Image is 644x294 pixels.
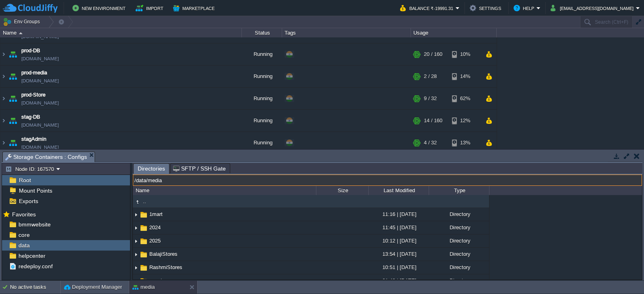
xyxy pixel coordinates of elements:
[452,66,478,87] div: 14%
[242,66,282,87] div: Running
[242,110,282,132] div: Running
[139,237,148,246] img: AMDAwAAAACH5BAEAAAAALAAAAAABAAEAAAICRAEAOw==
[10,211,37,218] a: Favorites
[7,66,19,87] img: AMDAwAAAACH5BAEAAAAALAAAAAABAAEAAAICRAEAOw==
[138,164,165,174] span: Directories
[21,121,59,129] span: [DOMAIN_NAME]
[0,110,7,132] img: AMDAwAAAACH5BAEAAAAALAAAAAABAAEAAAICRAEAOw==
[429,234,489,247] div: Directory
[133,208,139,221] img: AMDAwAAAACH5BAEAAAAALAAAAAABAAEAAAICRAEAOw==
[139,277,148,286] img: AMDAwAAAACH5BAEAAAAALAAAAAABAAEAAAICRAEAOw==
[424,132,437,154] div: 4 / 32
[72,3,128,13] button: New Environment
[134,186,316,195] div: Name
[139,250,148,259] img: AMDAwAAAACH5BAEAAAAALAAAAAABAAEAAAICRAEAOw==
[10,281,60,294] div: No active tasks
[21,77,59,85] a: [DOMAIN_NAME]
[242,132,282,154] div: Running
[0,88,7,109] img: AMDAwAAAACH5BAEAAAAALAAAAAABAAEAAAICRAEAOw==
[7,88,19,109] img: AMDAwAAAACH5BAEAAAAALAAAAAABAAEAAAICRAEAOw==
[368,248,429,260] div: 13:54 | [DATE]
[133,222,139,234] img: AMDAwAAAACH5BAEAAAAALAAAAAABAAEAAAICRAEAOw==
[133,175,642,186] input: Click to enter the path
[142,198,147,205] a: ..
[3,3,58,13] img: CloudJiffy
[17,177,32,184] a: Root
[242,43,282,65] div: Running
[17,252,47,259] a: helpcenter
[5,165,56,173] button: Node ID: 167570
[368,221,429,234] div: 11:45 | [DATE]
[0,132,7,154] img: AMDAwAAAACH5BAEAAAAALAAAAAABAAEAAAICRAEAOw==
[470,3,504,13] button: Settings
[17,221,52,228] a: bmmwebsite
[21,113,40,121] span: stag-DB
[21,55,59,63] span: [DOMAIN_NAME]
[429,221,489,234] div: Directory
[21,69,47,77] a: prod-media
[368,208,429,220] div: 11:16 | [DATE]
[368,261,429,273] div: 10:51 | [DATE]
[317,186,368,195] div: Size
[7,110,19,132] img: AMDAwAAAACH5BAEAAAAALAAAAAABAAEAAAICRAEAOw==
[452,132,478,154] div: 13%
[17,231,31,238] span: core
[5,152,87,162] span: Storage Containers : Configs
[21,91,45,99] a: prod-Store
[7,43,19,65] img: AMDAwAAAACH5BAEAAAAALAAAAAABAAEAAAICRAEAOw==
[424,66,437,87] div: 2 / 28
[10,211,37,218] span: Favorites
[148,264,184,271] a: RashmiStores
[173,164,226,173] span: SFTP / SSH Gate
[148,251,179,257] a: BalajiStores
[132,283,155,291] button: media
[133,275,139,287] img: AMDAwAAAACH5BAEAAAAALAAAAAABAAEAAAICRAEAOw==
[424,110,442,132] div: 14 / 160
[514,3,537,13] button: Help
[133,261,139,274] img: AMDAwAAAACH5BAEAAAAALAAAAAABAAEAAAICRAEAOw==
[139,224,148,232] img: AMDAwAAAACH5BAEAAAAALAAAAAABAAEAAAICRAEAOw==
[133,235,139,247] img: AMDAwAAAACH5BAEAAAAALAAAAAABAAEAAAICRAEAOw==
[0,43,7,65] img: AMDAwAAAACH5BAEAAAAALAAAAAABAAEAAAICRAEAOw==
[17,242,31,249] a: data
[429,248,489,260] div: Directory
[424,88,437,109] div: 9 / 32
[551,3,636,13] button: [EMAIL_ADDRESS][DOMAIN_NAME]
[429,208,489,220] div: Directory
[17,197,39,205] a: Exports
[452,110,478,132] div: 12%
[148,224,162,231] span: 2024
[368,234,429,247] div: 10:12 | [DATE]
[148,211,164,218] a: 1mart
[133,248,139,261] img: AMDAwAAAACH5BAEAAAAALAAAAAABAAEAAAICRAEAOw==
[400,3,456,13] button: Balance ₹-19991.31
[1,28,242,37] div: Name
[17,187,54,194] a: Mount Points
[21,135,46,143] a: stagAdmin
[64,283,122,291] button: Deployment Manager
[369,186,429,195] div: Last Modified
[148,277,166,284] a: assets
[242,88,282,109] div: Running
[429,274,489,287] div: Directory
[19,32,23,34] img: AMDAwAAAACH5BAEAAAAALAAAAAABAAEAAAICRAEAOw==
[148,237,162,244] a: 2025
[17,263,54,270] a: redeploy.conf
[139,210,148,219] img: AMDAwAAAACH5BAEAAAAALAAAAAABAAEAAAICRAEAOw==
[139,263,148,272] img: AMDAwAAAACH5BAEAAAAALAAAAAABAAEAAAICRAEAOw==
[173,3,217,13] button: Marketplace
[368,274,429,287] div: 01:40 | [DATE]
